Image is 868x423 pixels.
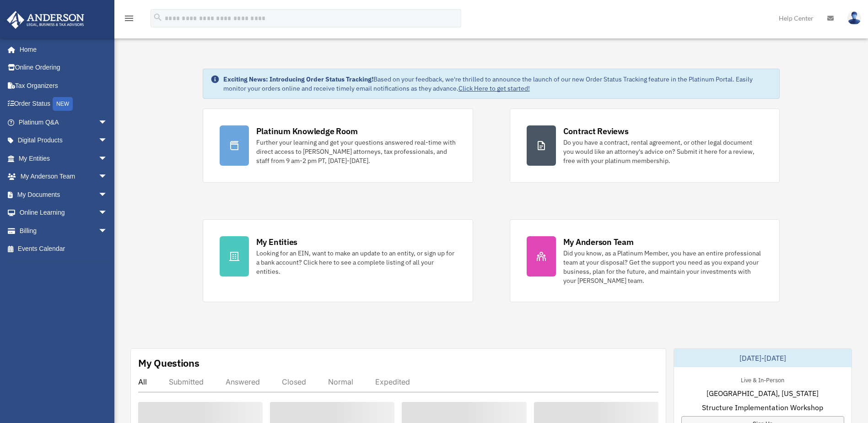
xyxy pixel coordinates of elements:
div: Do you have a contract, rental agreement, or other legal document you would like an attorney's ad... [563,138,763,165]
a: My Documentsarrow_drop_down [6,185,121,204]
span: arrow_drop_down [98,149,117,168]
a: Online Ordering [6,59,121,77]
a: Platinum Q&Aarrow_drop_down [6,113,121,131]
span: arrow_drop_down [98,222,117,240]
a: menu [124,16,135,24]
strong: Exciting News: Introducing Order Status Tracking! [223,75,373,83]
div: Live & In-Person [733,374,792,384]
a: Order StatusNEW [6,95,121,114]
a: My Entitiesarrow_drop_down [6,149,121,168]
div: Platinum Knowledge Room [256,125,358,137]
div: My Questions [138,356,199,370]
a: Digital Productsarrow_drop_down [6,131,121,150]
div: NEW [53,97,73,111]
a: Tax Organizers [6,76,121,95]
a: Contract Reviews Do you have a contract, rental agreement, or other legal document you would like... [510,108,780,183]
span: [GEOGRAPHIC_DATA], [US_STATE] [706,388,819,399]
span: arrow_drop_down [98,113,117,132]
i: search [153,12,163,22]
div: Expedited [375,377,410,386]
a: Platinum Knowledge Room Further your learning and get your questions answered real-time with dire... [203,108,473,183]
div: Looking for an EIN, want to make an update to an entity, or sign up for a bank account? Click her... [256,249,456,276]
span: arrow_drop_down [98,204,117,222]
a: My Anderson Team Did you know, as a Platinum Member, you have an entire professional team at your... [510,219,780,302]
div: [DATE]-[DATE] [674,349,852,367]
span: arrow_drop_down [98,131,117,150]
div: Closed [282,377,306,386]
a: My Anderson Teamarrow_drop_down [6,168,121,186]
span: Structure Implementation Workshop [702,402,823,413]
a: Events Calendar [6,240,121,258]
div: Normal [328,377,353,386]
div: Based on your feedback, we're thrilled to announce the launch of our new Order Status Tracking fe... [223,75,772,93]
div: Further your learning and get your questions answered real-time with direct access to [PERSON_NAM... [256,138,456,165]
div: Answered [226,377,260,386]
div: Submitted [169,377,204,386]
a: Home [6,40,117,59]
a: My Entities Looking for an EIN, want to make an update to an entity, or sign up for a bank accoun... [203,219,473,302]
i: menu [124,13,135,24]
div: My Anderson Team [563,236,634,248]
div: Did you know, as a Platinum Member, you have an entire professional team at your disposal? Get th... [563,249,763,285]
a: Billingarrow_drop_down [6,222,121,240]
img: User Pic [847,11,861,25]
span: arrow_drop_down [98,168,117,186]
a: Online Learningarrow_drop_down [6,204,121,222]
img: Anderson Advisors Platinum Portal [4,11,87,29]
a: Click Here to get started! [458,84,530,92]
div: My Entities [256,236,297,248]
div: All [138,377,147,386]
div: Contract Reviews [563,125,629,137]
span: arrow_drop_down [98,185,117,204]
